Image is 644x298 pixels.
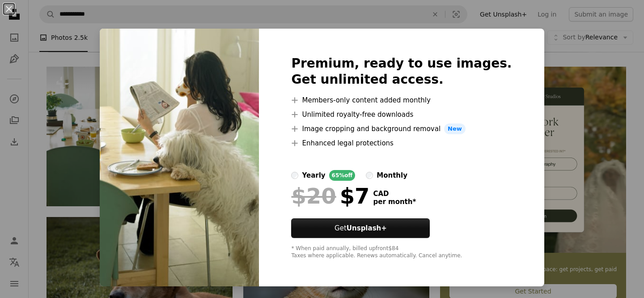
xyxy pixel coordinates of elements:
[291,95,512,106] li: Members-only content added monthly
[302,170,325,181] div: yearly
[444,123,466,134] span: New
[100,29,259,286] img: premium_photo-1661859996155-2f607a55a57b
[291,138,512,149] li: Enhanced legal protections
[291,172,298,179] input: yearly65%off
[347,224,387,232] strong: Unsplash+
[366,172,373,179] input: monthly
[373,190,416,198] span: CAD
[291,218,430,238] button: GetUnsplash+
[291,109,512,120] li: Unlimited royalty-free downloads
[291,184,336,208] span: $20
[377,170,407,181] div: monthly
[373,198,416,206] span: per month *
[291,245,512,260] div: * When paid annually, billed upfront $84 Taxes where applicable. Renews automatically. Cancel any...
[291,55,512,88] h2: Premium, ready to use images. Get unlimited access.
[329,170,356,181] div: 65% off
[291,184,369,208] div: $7
[291,123,512,134] li: Image cropping and background removal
